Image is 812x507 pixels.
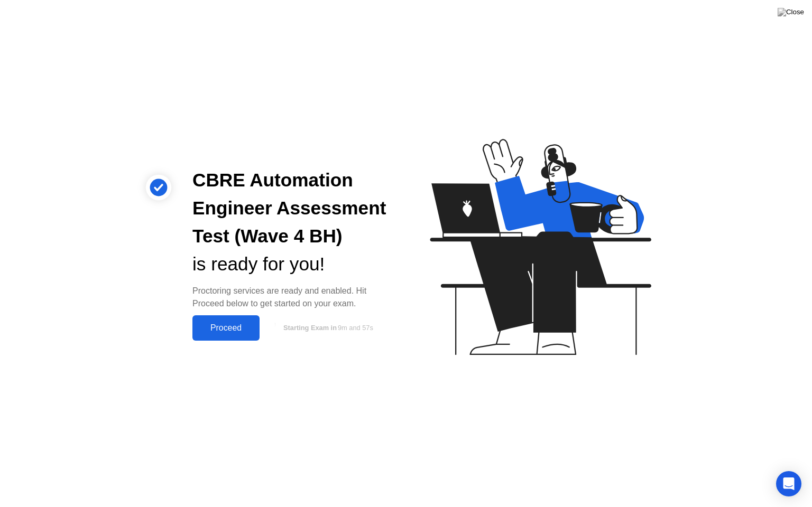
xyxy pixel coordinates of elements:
[778,8,804,16] img: Close
[196,323,256,333] div: Proceed
[192,166,389,250] div: CBRE Automation Engineer Assessment Test (Wave 4 BH)
[338,324,373,332] span: 9m and 57s
[776,471,801,496] div: Open Intercom Messenger
[192,285,389,310] div: Proctoring services are ready and enabled. Hit Proceed below to get started on your exam.
[192,315,260,341] button: Proceed
[192,250,389,278] div: is ready for you!
[265,318,389,338] button: Starting Exam in9m and 57s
